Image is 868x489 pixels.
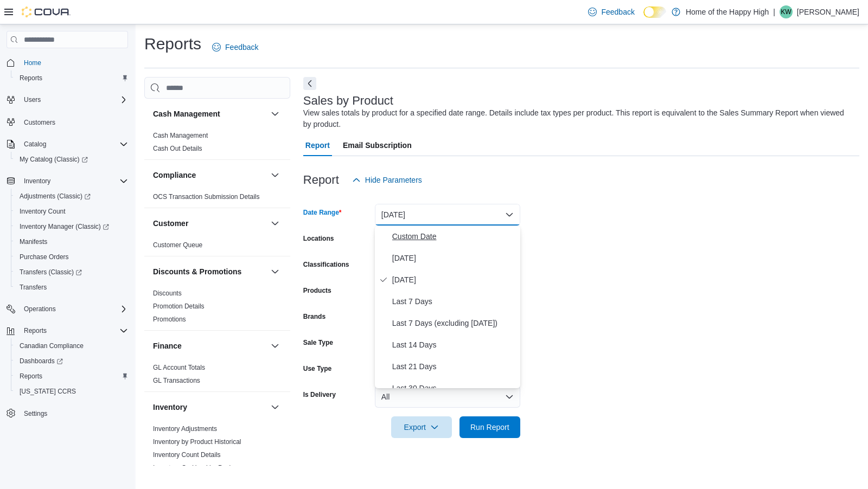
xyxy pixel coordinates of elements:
span: Adjustments (Classic) [15,190,128,203]
span: Inventory Count [15,205,128,218]
a: GL Transactions [153,377,200,384]
span: Discounts [153,289,182,298]
span: Inventory Count Details [153,451,221,459]
span: Reports [20,372,42,381]
label: Locations [303,234,334,243]
a: Settings [20,407,52,420]
label: Products [303,286,331,295]
span: Last 21 Days [392,360,516,373]
label: Date Range [303,208,342,217]
a: Transfers [15,281,51,294]
span: Feedback [601,7,634,17]
span: Home [24,59,41,67]
label: Brands [303,312,325,321]
span: OCS Transaction Submission Details [153,192,260,201]
a: OCS Transaction Submission Details [153,193,260,201]
a: Inventory Count [15,205,70,218]
span: Run Report [470,422,509,433]
span: Catalog [24,140,46,149]
button: Users [20,93,45,106]
h3: Sales by Product [303,94,393,107]
button: Catalog [20,138,50,151]
a: Adjustments (Classic) [11,189,132,204]
button: Customer [153,218,266,229]
span: Customer Queue [153,241,202,249]
span: [DATE] [392,252,516,265]
span: Canadian Compliance [20,342,84,350]
span: Transfers (Classic) [15,266,128,279]
span: Washington CCRS [15,385,128,398]
a: Adjustments (Classic) [15,190,95,203]
span: Cash Out Details [153,144,202,153]
span: Last 30 Days [392,382,516,395]
button: Canadian Compliance [11,338,132,353]
button: Compliance [269,169,282,182]
h3: Cash Management [153,108,220,119]
a: Manifests [15,235,52,248]
span: Canadian Compliance [15,339,128,352]
a: Transfers (Classic) [11,265,132,280]
span: KW [781,5,791,18]
a: Discounts [153,289,182,297]
h3: Report [303,173,339,186]
span: GL Account Totals [153,363,205,372]
h3: Customer [153,218,188,229]
a: Cash Management [153,132,208,139]
button: Finance [153,340,266,351]
label: Sale Type [303,338,333,347]
nav: Complex example [7,50,128,449]
span: My Catalog (Classic) [15,153,128,166]
span: Feedback [225,42,258,53]
div: Select listbox [375,226,520,388]
div: Cash Management [144,129,290,159]
img: Cova [22,7,71,17]
div: Finance [144,361,290,391]
span: Operations [24,305,56,313]
span: Dashboards [20,357,63,365]
button: Export [391,416,452,438]
span: Inventory by Product Historical [153,437,241,446]
button: Settings [2,406,132,421]
a: Customers [20,116,60,129]
label: Use Type [303,364,331,373]
div: View sales totals by product for a specified date range. Details include tax types per product. T... [303,107,854,130]
span: Inventory Count [20,207,66,216]
span: Adjustments (Classic) [20,192,91,201]
span: Reports [20,324,128,337]
button: Reports [2,323,132,338]
span: [DATE] [392,273,516,286]
button: Inventory Count [11,204,132,219]
a: Promotions [153,316,186,323]
h3: Compliance [153,170,196,181]
h3: Discounts & Promotions [153,266,241,277]
label: Classifications [303,260,349,269]
label: Is Delivery [303,390,336,399]
span: Inventory [24,177,50,185]
a: Feedback [208,36,263,58]
button: Inventory [20,175,55,188]
button: Manifests [11,234,132,249]
a: Dashboards [11,353,132,369]
a: Inventory Adjustments [153,425,217,433]
button: Compliance [153,170,266,181]
span: Users [24,95,41,104]
span: Reports [15,72,128,85]
span: Reports [24,326,47,335]
span: Promotions [153,315,186,324]
h3: Finance [153,340,182,351]
span: Report [305,134,330,156]
span: Last 7 Days [392,295,516,308]
span: Inventory On Hand by Package [153,464,244,472]
button: Reports [20,324,51,337]
p: Home of the Happy High [686,5,769,18]
button: Customers [2,114,132,130]
span: Reports [15,370,128,383]
a: Inventory Manager (Classic) [11,219,132,234]
button: Discounts & Promotions [153,266,266,277]
button: Hide Parameters [348,169,426,191]
a: Purchase Orders [15,250,73,263]
a: Canadian Compliance [15,339,88,352]
a: Home [20,56,46,69]
button: Operations [20,303,60,316]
